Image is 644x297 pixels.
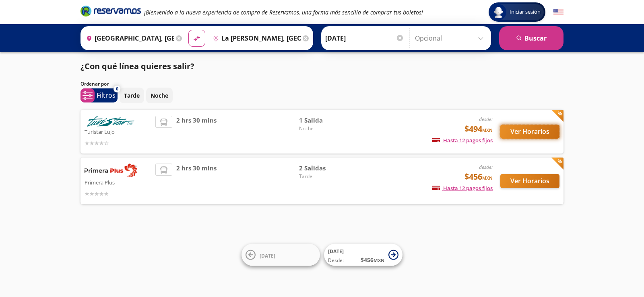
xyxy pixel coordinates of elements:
[553,7,563,17] button: English
[85,127,151,136] p: Turistar Lujo
[85,164,137,177] img: Primera Plus
[499,26,563,50] button: Buscar
[479,116,493,123] em: desde:
[482,127,493,133] small: MXN
[176,164,217,198] span: 2 hrs 30 mins
[124,91,140,100] p: Tarde
[242,244,320,266] button: [DATE]
[85,116,137,127] img: Turistar Lujo
[324,244,402,266] button: [DATE]Desde:$456MXN
[464,123,493,135] span: $494
[328,257,344,264] span: Desde:
[299,125,355,132] span: Noche
[144,8,423,16] em: ¡Bienvenido a la nueva experiencia de compra de Reservamos, una forma más sencilla de comprar tus...
[464,171,493,183] span: $456
[80,80,109,88] p: Ordenar por
[299,116,355,125] span: 1 Salida
[176,116,217,147] span: 2 hrs 30 mins
[80,5,141,17] i: Brand Logo
[374,257,384,263] small: MXN
[116,86,118,92] span: 0
[80,5,141,19] a: Brand Logo
[97,90,116,100] p: Filtros
[85,177,151,187] p: Primera Plus
[506,8,544,16] span: Iniciar sesión
[83,28,174,48] input: Buscar Origen
[299,173,355,180] span: Tarde
[361,256,384,264] span: $ 456
[120,88,144,103] button: Tarde
[151,91,168,100] p: Noche
[432,184,493,192] span: Hasta 12 pagos fijos
[432,137,493,144] span: Hasta 12 pagos fijos
[260,252,275,259] span: [DATE]
[80,60,194,72] p: ¿Con qué línea quieres salir?
[146,88,173,103] button: Noche
[210,28,301,48] input: Buscar Destino
[299,164,355,173] span: 2 Salidas
[500,174,559,188] button: Ver Horarios
[500,125,559,139] button: Ver Horarios
[328,248,344,255] span: [DATE]
[80,88,118,102] button: 0Filtros
[325,28,404,48] input: Elegir Fecha
[415,28,487,48] input: Opcional
[479,164,493,170] em: desde:
[482,175,493,181] small: MXN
